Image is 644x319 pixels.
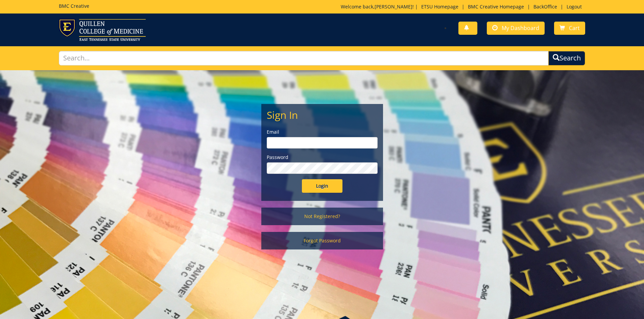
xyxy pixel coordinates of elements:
[59,51,549,65] input: Search...
[418,3,462,10] a: ETSU Homepage
[548,51,585,65] button: Search
[554,22,585,35] a: Cart
[261,232,383,249] a: Forgot Password
[464,3,527,10] a: BMC Creative Homepage
[267,109,378,121] h2: Sign In
[261,208,383,225] a: Not Registered?
[530,3,560,10] a: BackOffice
[375,3,412,10] a: [PERSON_NAME]
[267,129,378,135] label: Email
[59,19,146,41] img: ETSU logo
[563,3,585,10] a: Logout
[59,3,89,8] h5: BMC Creative
[502,24,539,32] span: My Dashboard
[267,154,378,161] label: Password
[569,24,580,32] span: Cart
[487,22,545,35] a: My Dashboard
[341,3,585,10] p: Welcome back, ! | | | |
[302,179,342,193] input: Login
